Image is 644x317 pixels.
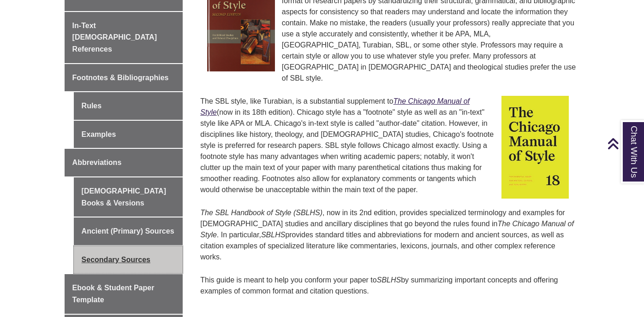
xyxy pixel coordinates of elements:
[72,74,169,82] span: Footnotes & Bibliographies
[200,271,576,300] p: This guide is meant to help you conform your paper to by summarizing important concepts and offer...
[65,149,183,176] a: Abbreviations
[607,137,642,150] a: Back to Top
[72,22,157,53] span: In-Text [DEMOGRAPHIC_DATA] References
[74,246,183,274] a: Secondary Sources
[200,204,576,266] p: , now in its 2nd edition, provides specialized terminology and examples for [DEMOGRAPHIC_DATA] st...
[74,121,183,148] a: Examples
[200,92,576,199] p: The SBL style, like Turabian, is a substantial supplement to (now in its 18th edition). Chicago s...
[74,177,183,217] a: [DEMOGRAPHIC_DATA] Books & Versions
[65,12,183,63] a: In-Text [DEMOGRAPHIC_DATA] References
[261,231,285,239] em: SBLHS
[65,64,183,92] a: Footnotes & Bibliographies
[72,158,122,166] span: Abbreviations
[65,274,183,313] a: Ebook & Student Paper Template
[74,217,183,245] a: Ancient (Primary) Sources
[377,276,401,284] em: SBLHS
[74,92,183,120] a: Rules
[72,284,155,304] span: Ebook & Student Paper Template
[200,209,322,217] em: The SBL Handbook of Style (SBLHS)
[200,220,574,239] em: The Chicago Manual of Style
